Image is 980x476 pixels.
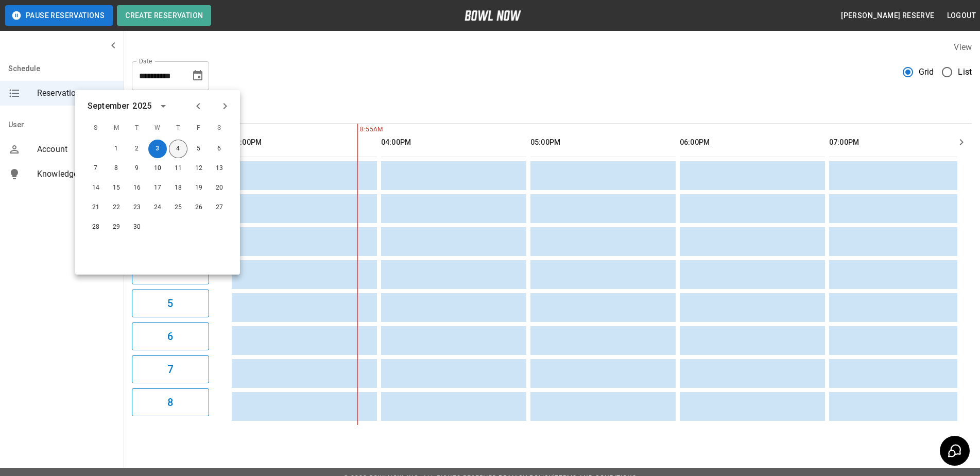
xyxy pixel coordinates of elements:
[169,159,187,178] button: Sep 11, 2025
[132,98,972,123] div: inventory tabs
[148,118,167,139] span: W
[107,218,126,236] button: Sep 29, 2025
[167,361,173,378] h6: 7
[169,179,187,197] button: Sep 18, 2025
[5,5,113,26] button: Pause Reservations
[87,179,105,197] button: Sep 14, 2025
[216,97,234,115] button: Next month
[37,143,115,156] span: Account
[190,159,208,178] button: Sep 12, 2025
[958,66,972,78] span: List
[210,198,229,217] button: Sep 27, 2025
[210,179,229,197] button: Sep 20, 2025
[190,97,207,115] button: Previous month
[87,159,105,178] button: Sep 7, 2025
[148,140,167,158] button: Sep 3, 2025
[148,198,167,217] button: Sep 24, 2025
[210,118,229,139] span: S
[190,198,208,217] button: Sep 26, 2025
[128,159,146,178] button: Sep 9, 2025
[88,100,129,112] div: September
[190,140,208,158] button: Sep 5, 2025
[132,388,209,416] button: 8
[107,159,126,178] button: Sep 8, 2025
[187,65,208,86] button: Choose date, selected date is Sep 3, 2025
[357,125,360,135] span: 8:55AM
[87,118,105,139] span: S
[132,355,209,383] button: 7
[132,290,209,317] button: 5
[954,42,972,52] label: View
[107,140,126,158] button: Sep 1, 2025
[128,140,146,158] button: Sep 2, 2025
[128,118,146,139] span: T
[148,179,167,197] button: Sep 17, 2025
[210,140,229,158] button: Sep 6, 2025
[117,5,211,26] button: Create Reservation
[37,168,115,180] span: Knowledge Base
[87,218,105,236] button: Sep 28, 2025
[132,100,151,112] div: 2025
[128,179,146,197] button: Sep 16, 2025
[87,198,105,217] button: Sep 21, 2025
[148,159,167,178] button: Sep 10, 2025
[167,328,173,345] h6: 6
[190,118,208,139] span: F
[169,118,187,139] span: T
[37,87,115,99] span: Reservations
[167,295,173,312] h6: 5
[107,118,126,139] span: M
[154,97,172,115] button: calendar view is open, switch to year view
[943,6,980,25] button: Logout
[132,322,209,350] button: 6
[128,198,146,217] button: Sep 23, 2025
[465,10,521,21] img: logo
[190,179,208,197] button: Sep 19, 2025
[210,159,229,178] button: Sep 13, 2025
[169,198,187,217] button: Sep 25, 2025
[128,218,146,236] button: Sep 30, 2025
[169,140,187,158] button: Sep 4, 2025
[167,394,173,411] h6: 8
[919,66,934,78] span: Grid
[107,198,126,217] button: Sep 22, 2025
[837,6,938,25] button: [PERSON_NAME] reserve
[107,179,126,197] button: Sep 15, 2025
